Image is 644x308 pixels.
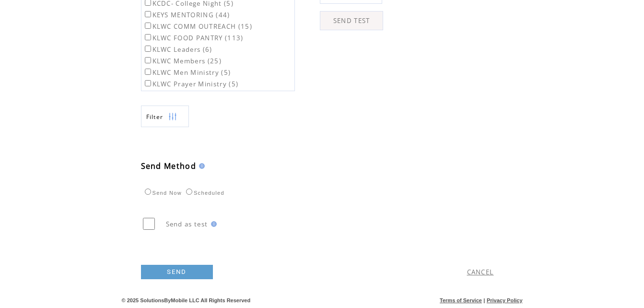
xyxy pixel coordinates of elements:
label: KLWC Members (25) [143,57,222,65]
input: KLWC Prayer Ministry (5) [145,80,151,86]
span: © 2025 SolutionsByMobile LLC All Rights Reserved [122,297,251,303]
label: KLWC Prayer Ministry (5) [143,80,239,88]
input: KLWC Men Ministry (5) [145,69,151,75]
label: KLWC COMM OUTREACH (15) [143,22,253,31]
img: help.gif [208,221,217,227]
label: KLWC FOOD PANTRY (113) [143,34,244,42]
span: Send Method [141,161,197,171]
input: Scheduled [186,189,192,195]
input: KLWC COMM OUTREACH (15) [145,23,151,29]
img: filters.png [168,106,177,128]
span: | [483,297,485,303]
label: KEYS MENTORING (44) [143,11,230,19]
label: Scheduled [184,190,224,196]
span: Show filters [146,113,164,121]
a: CANCEL [467,268,494,276]
input: KLWC FOOD PANTRY (113) [145,34,151,40]
a: Privacy Policy [487,297,523,303]
img: help.gif [196,163,205,169]
label: KLWC Leaders (6) [143,45,212,54]
a: Terms of Service [440,297,482,303]
input: KLWC Leaders (6) [145,46,151,52]
label: Send Now [142,190,182,196]
label: KLWC Men Ministry (5) [143,68,231,77]
input: KEYS MENTORING (44) [145,11,151,17]
a: SEND TEST [320,11,383,30]
a: SEND [141,265,213,279]
input: KLWC Members (25) [145,57,151,63]
span: Send as test [166,220,208,228]
a: Filter [141,106,189,127]
input: Send Now [145,189,151,195]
